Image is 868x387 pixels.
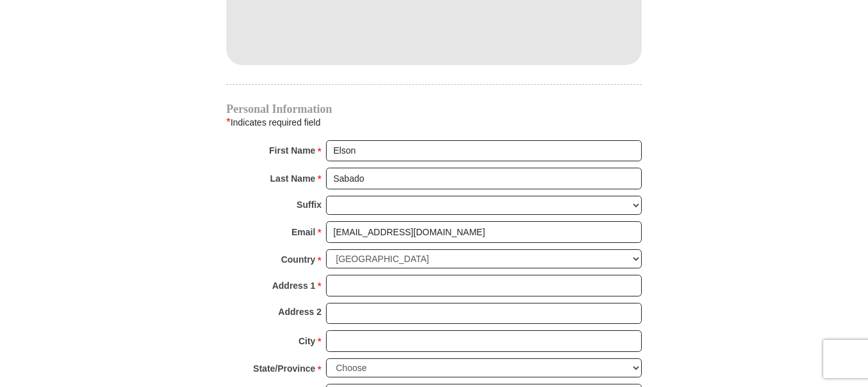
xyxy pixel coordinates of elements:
[291,223,315,241] strong: Email
[297,196,322,214] strong: Suffix
[253,360,315,377] strong: State/Province
[226,114,642,131] div: Indicates required field
[278,303,322,321] strong: Address 2
[298,332,315,350] strong: City
[269,142,315,159] strong: First Name
[272,277,316,295] strong: Address 1
[281,251,316,268] strong: Country
[270,170,316,187] strong: Last Name
[226,104,642,114] h4: Personal Information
